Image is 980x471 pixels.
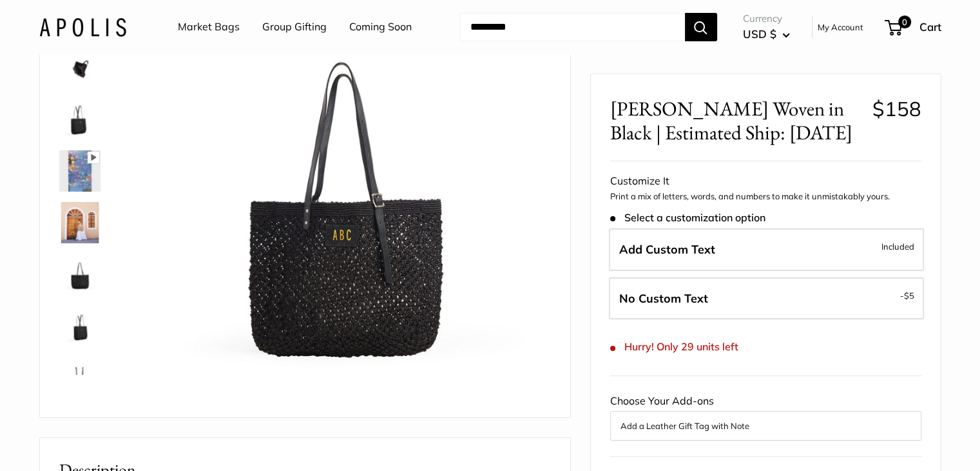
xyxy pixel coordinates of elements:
[57,45,103,91] a: Mercado Woven in Black | Estimated Ship: Oct. 19th
[178,17,240,37] a: Market Bags
[900,288,914,303] span: -
[610,171,921,190] div: Customize It
[610,391,921,440] div: Choose Your Add-ons
[610,341,738,353] span: Hurry! Only 29 units left
[743,27,776,41] span: USD $
[460,13,685,41] input: Search...
[57,303,103,349] a: Mercado Woven in Black | Estimated Ship: Oct. 19th
[743,10,790,28] span: Currency
[818,19,863,35] a: My Account
[743,24,790,45] button: USD $
[619,242,715,257] span: Add Custom Text
[881,239,914,254] span: Included
[59,47,101,88] img: Mercado Woven in Black | Estimated Ship: Oct. 19th
[57,199,103,246] a: Mercado Woven in Black | Estimated Ship: Oct. 19th
[262,17,327,37] a: Group Gifting
[609,228,924,271] label: Add Custom Text
[872,96,921,121] span: $158
[610,190,921,203] p: Print a mix of letters, words, and numbers to make it unmistakably yours.
[57,96,103,143] a: Mercado Woven in Black | Estimated Ship: Oct. 19th
[620,417,911,433] button: Add a Leather Gift Tag with Note
[619,291,708,306] span: No Custom Text
[59,305,101,346] img: Mercado Woven in Black | Estimated Ship: Oct. 19th
[57,148,103,194] a: Mercado Woven in Black | Estimated Ship: Oct. 19th
[610,212,765,224] span: Select a customization option
[57,251,103,297] a: Mercado Woven in Black | Estimated Ship: Oct. 19th
[59,357,101,398] img: Mercado Woven in Black | Estimated Ship: Oct. 19th
[609,277,924,320] label: Leave Blank
[59,99,101,140] img: Mercado Woven in Black | Estimated Ship: Oct. 19th
[59,202,101,243] img: Mercado Woven in Black | Estimated Ship: Oct. 19th
[886,17,941,37] a: 0 Cart
[610,97,863,145] span: [PERSON_NAME] Woven in Black | Estimated Ship: [DATE]
[59,150,101,192] img: Mercado Woven in Black | Estimated Ship: Oct. 19th
[919,20,941,34] span: Cart
[904,290,914,301] span: $5
[898,15,910,28] span: 0
[685,13,717,41] button: Search
[59,254,101,295] img: Mercado Woven in Black | Estimated Ship: Oct. 19th
[57,354,103,401] a: Mercado Woven in Black | Estimated Ship: Oct. 19th
[349,17,412,37] a: Coming Soon
[39,17,126,36] img: Apolis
